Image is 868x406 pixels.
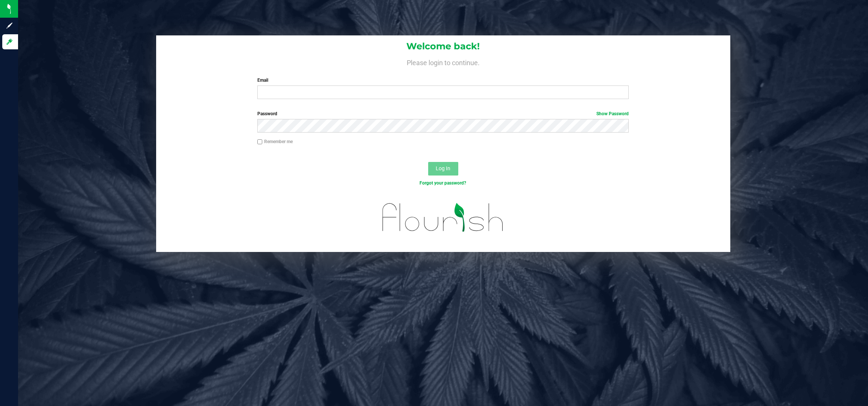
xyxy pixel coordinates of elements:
button: Log In [428,162,458,176]
a: Show Password [596,111,629,116]
label: Email [257,77,629,84]
inline-svg: Log in [6,38,13,46]
a: Forgot your password? [420,180,466,186]
img: flourish_logo.svg [371,194,515,241]
span: Log In [436,165,450,171]
inline-svg: Sign up [6,22,13,29]
input: Remember me [257,139,263,145]
label: Remember me [257,138,293,145]
h1: Welcome back! [156,41,730,51]
h4: Please login to continue. [156,57,730,66]
span: Password [257,111,277,116]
